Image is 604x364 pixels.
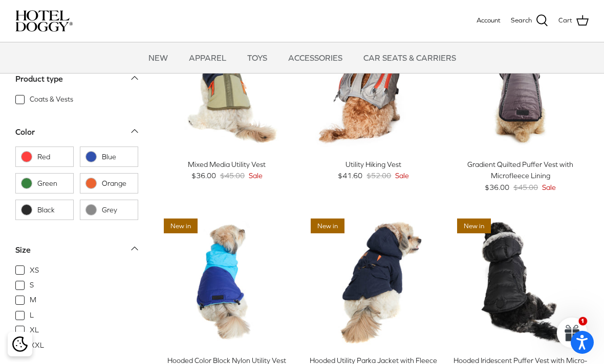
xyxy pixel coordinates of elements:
[15,10,73,32] img: hoteldoggycom
[37,152,68,162] span: Red
[37,179,68,189] span: Green
[30,94,73,105] span: Coats & Vests
[485,182,509,193] span: $36.00
[30,265,39,276] span: XS
[542,182,556,193] span: Sale
[102,205,133,215] span: Grey
[30,310,34,321] span: L
[102,179,133,189] span: Orange
[477,16,501,24] span: Account
[139,42,177,73] a: NEW
[511,15,532,26] span: Search
[366,170,391,181] span: $52.00
[452,159,589,193] a: Gradient Quilted Puffer Vest with Microfleece Lining $36.00 $45.00 Sale
[452,17,589,154] a: Gradient Quilted Puffer Vest with Microfleece Lining
[8,332,32,356] div: Cookie policy
[15,124,138,147] a: Color
[30,341,44,351] span: XXL
[395,170,409,181] span: Sale
[164,219,198,233] span: New in
[306,159,442,182] a: Utility Hiking Vest $41.60 $52.00 Sale
[238,42,276,73] a: TOYS
[354,42,465,73] a: CAR SEATS & CARRIERS
[306,159,442,170] div: Utility Hiking Vest
[306,213,442,350] a: Hooded Utility Parka Jacket with Fleece Lining
[249,170,263,181] span: Sale
[311,219,344,233] span: New in
[477,15,501,26] a: Account
[15,244,31,257] div: Size
[159,159,295,170] div: Mixed Media Utility Vest
[558,14,589,28] a: Cart
[513,182,538,193] span: $45.00
[306,17,442,154] a: Utility Hiking Vest
[15,241,138,264] a: Size
[15,72,63,86] div: Product type
[279,42,352,73] a: ACCESSORIES
[30,325,39,335] span: XL
[11,335,29,353] button: Cookie policy
[220,170,245,181] span: $45.00
[180,42,235,73] a: APPAREL
[159,17,295,154] a: Mixed Media Utility Vest
[511,14,548,28] a: Search
[452,159,589,182] div: Gradient Quilted Puffer Vest with Microfleece Lining
[15,71,138,94] a: Product type
[102,152,133,162] span: Blue
[191,170,216,181] span: $36.00
[30,295,36,305] span: M
[30,280,34,290] span: S
[159,213,295,350] a: Hooded Color Block Nylon Utility Vest
[159,159,295,182] a: Mixed Media Utility Vest $36.00 $45.00 Sale
[558,15,572,26] span: Cart
[37,205,68,215] span: Black
[12,336,28,352] img: Cookie policy
[452,213,589,350] a: Hooded Iridescent Puffer Vest with Micro-Fleece Lining
[15,126,35,139] div: Color
[338,170,362,181] span: $41.60
[457,219,491,233] span: New in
